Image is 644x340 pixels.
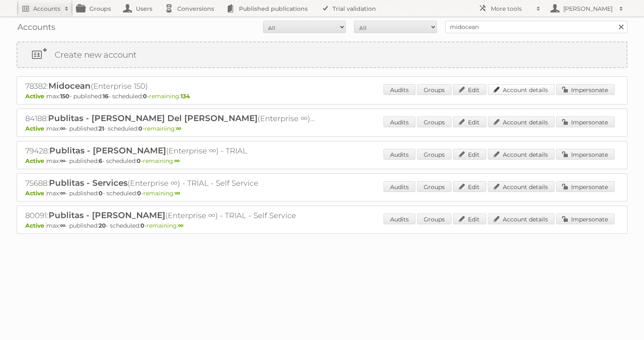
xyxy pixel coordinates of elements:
strong: 16 [103,92,109,100]
h2: [PERSON_NAME] [561,5,615,13]
strong: 20 [99,222,106,229]
span: Publitas - [PERSON_NAME] [48,210,165,220]
strong: 150 [60,92,70,100]
h2: 75688: (Enterprise ∞) - TRIAL - Self Service [25,178,315,189]
span: Active [25,222,46,229]
h2: 78382: (Enterprise 150) [25,81,315,92]
a: Account details [488,214,555,224]
span: remaining: [149,92,190,100]
h2: Accounts [33,5,60,13]
a: Impersonate [556,214,615,224]
a: Edit [453,117,486,127]
strong: ∞ [176,125,181,132]
strong: 6 [99,157,102,165]
p: max: - published: - scheduled: - [25,157,619,165]
strong: ∞ [175,189,180,197]
a: Edit [453,214,486,224]
strong: 21 [99,125,104,132]
a: Audits [384,214,415,224]
strong: 0 [143,92,147,100]
a: Groups [417,214,451,224]
strong: 134 [181,92,190,100]
span: remaining: [147,222,183,229]
a: Audits [384,117,415,127]
strong: 0 [137,189,141,197]
a: Groups [417,149,451,160]
strong: ∞ [60,125,65,132]
p: max: - published: - scheduled: - [25,222,619,229]
span: Midocean [48,81,91,91]
h2: 84188: (Enterprise ∞) - TRIAL - Self Service [25,113,315,124]
a: Impersonate [556,149,615,160]
span: remaining: [145,125,181,132]
h2: 79428: (Enterprise ∞) - TRIAL [25,146,315,156]
strong: ∞ [178,222,183,229]
a: Audits [384,181,415,192]
span: Active [25,92,46,100]
span: Publitas - Services [49,178,128,188]
a: Groups [417,181,451,192]
a: Impersonate [556,181,615,192]
span: Publitas - [PERSON_NAME] Del [PERSON_NAME] [48,113,258,123]
strong: ∞ [60,157,65,165]
strong: 0 [140,222,145,229]
span: Publitas - [PERSON_NAME] [49,146,166,155]
a: Create new account [17,42,627,67]
strong: 0 [137,157,141,165]
a: Edit [453,181,486,192]
p: max: - published: - scheduled: - [25,92,619,100]
a: Edit [453,149,486,160]
strong: 0 [99,189,103,197]
p: max: - published: - scheduled: - [25,125,619,132]
span: Active [25,189,46,197]
strong: ∞ [60,189,65,197]
strong: ∞ [174,157,180,165]
span: remaining: [143,157,180,165]
h2: 80091: (Enterprise ∞) - TRIAL - Self Service [25,210,315,221]
span: remaining: [143,189,180,197]
a: Account details [488,181,555,192]
a: Groups [417,117,451,127]
span: Active [25,125,46,132]
a: Account details [488,84,555,95]
p: max: - published: - scheduled: - [25,189,619,197]
strong: ∞ [60,222,65,229]
a: Audits [384,149,415,160]
a: Account details [488,149,555,160]
a: Impersonate [556,117,615,127]
h2: More tools [491,5,532,13]
a: Audits [384,84,415,95]
a: Impersonate [556,84,615,95]
strong: 0 [138,125,142,132]
a: Groups [417,84,451,95]
span: Active [25,157,46,165]
a: Account details [488,117,555,127]
a: Edit [453,84,486,95]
